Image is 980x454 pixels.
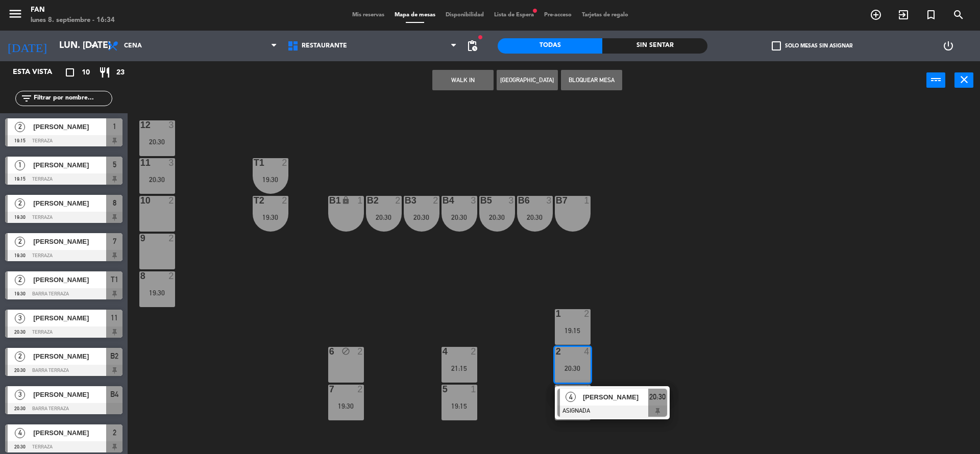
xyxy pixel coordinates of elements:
[870,9,882,21] i: add_circle_outline
[99,66,111,79] i: restaurant
[139,176,175,183] div: 20:30
[31,5,115,15] div: Fan
[33,93,112,104] input: Filtrar por nombre...
[433,196,439,205] div: 2
[15,428,25,438] span: 4
[33,198,106,209] span: [PERSON_NAME]
[479,214,515,221] div: 20:30
[15,351,25,362] span: 2
[124,42,142,49] span: Cena
[116,67,125,79] span: 23
[442,402,477,410] div: 19:15
[584,196,590,205] div: 1
[926,72,945,88] button: power_input
[442,214,477,221] div: 20:30
[546,196,552,205] div: 3
[897,9,910,21] i: exit_to_app
[930,73,942,86] i: power_input
[15,313,25,323] span: 3
[357,196,363,205] div: 1
[111,273,118,286] span: T1
[341,196,350,205] i: lock
[20,92,33,105] i: filter_list
[15,122,25,132] span: 2
[140,120,141,130] div: 12
[33,121,106,132] span: [PERSON_NAME]
[111,312,118,324] span: 11
[489,12,539,18] span: Lista de Espera
[497,70,558,90] button: [GEOGRAPHIC_DATA]
[471,196,477,205] div: 3
[168,196,175,205] div: 2
[471,347,477,356] div: 2
[466,40,478,52] span: pending_actions
[282,196,288,205] div: 2
[253,214,288,221] div: 19:30
[33,274,106,285] span: [PERSON_NAME]
[282,158,288,167] div: 2
[477,34,483,40] span: fiber_manual_record
[555,327,591,334] div: 19:15
[113,120,116,133] span: 1
[584,385,590,394] div: 4
[556,196,556,205] div: B7
[168,271,175,281] div: 2
[556,309,556,318] div: 1
[404,214,439,221] div: 20:30
[442,365,477,372] div: 21:15
[517,214,553,221] div: 20:30
[15,198,25,209] span: 2
[925,9,937,21] i: turned_in_not
[33,236,106,247] span: [PERSON_NAME]
[113,159,116,171] span: 5
[33,389,106,400] span: [PERSON_NAME]
[5,66,73,79] div: Esta vista
[140,234,141,243] div: 9
[328,402,364,410] div: 19:30
[140,271,141,281] div: 8
[561,70,622,90] button: Bloquear Mesa
[952,9,965,21] i: search
[357,385,363,394] div: 2
[33,351,106,362] span: [PERSON_NAME]
[602,38,707,54] div: Sin sentar
[15,237,25,247] span: 2
[33,313,106,323] span: [PERSON_NAME]
[33,427,106,438] span: [PERSON_NAME]
[532,8,538,14] span: fiber_manual_record
[168,234,175,243] div: 2
[113,197,116,209] span: 8
[471,385,477,394] div: 1
[113,235,116,247] span: 7
[8,6,23,21] i: menu
[539,12,577,18] span: Pre-acceso
[367,196,367,205] div: B2
[33,160,106,170] span: [PERSON_NAME]
[15,390,25,400] span: 3
[110,350,118,362] span: B2
[577,12,633,18] span: Tarjetas de regalo
[168,158,175,167] div: 3
[772,41,781,51] span: check_box_outline_blank
[954,72,973,88] button: close
[443,196,443,205] div: B4
[395,196,401,205] div: 2
[649,391,666,403] span: 20:30
[556,347,556,356] div: 2
[566,392,576,402] span: 4
[480,196,481,205] div: B5
[772,41,852,51] label: Solo mesas sin asignar
[555,365,591,372] div: 20:30
[443,347,443,356] div: 4
[341,347,350,356] i: block
[958,73,970,86] i: close
[556,385,556,394] div: 3
[584,309,590,318] div: 2
[168,120,175,130] div: 3
[498,38,602,54] div: Todas
[508,196,514,205] div: 3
